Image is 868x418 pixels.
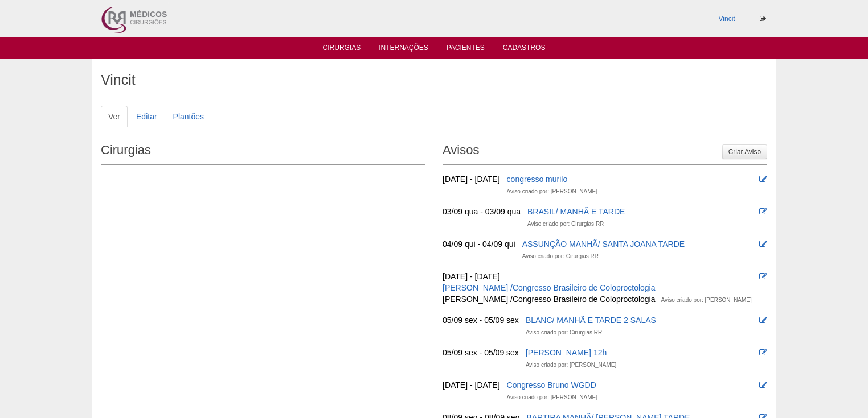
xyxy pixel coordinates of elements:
a: Pacientes [447,44,485,55]
i: Editar [759,175,767,183]
h2: Cirurgias [101,139,425,165]
a: BLANC/ MANHÃ E TARDE 2 SALAS [526,316,656,325]
a: Editar [129,106,165,127]
a: [PERSON_NAME] /Congresso Brasileiro de Coloproctologia [443,283,656,292]
a: congresso murilo [507,175,568,184]
a: Criar Aviso [722,144,767,159]
a: Vincit [719,15,735,23]
div: Aviso criado por: [PERSON_NAME] [507,186,597,197]
div: Aviso criado por: Cirurgias RR [522,251,599,262]
a: Congresso Bruno WGDD [507,380,596,390]
div: Aviso criado por: Cirurgias RR [526,327,602,338]
div: [PERSON_NAME] /Congresso Brasileiro de Coloproctologia [443,293,656,305]
div: [DATE] - [DATE] [443,379,500,391]
i: Editar [759,316,767,324]
div: 03/09 qua - 03/09 qua [443,206,521,217]
a: BRASIL/ MANHÃ E TARDE [527,207,625,216]
div: Aviso criado por: [PERSON_NAME] [526,359,616,371]
a: Internações [379,44,428,55]
a: Plantões [166,106,211,127]
div: 04/09 qui - 04/09 qui [443,238,515,250]
i: Editar [759,208,767,216]
div: Aviso criado por: [PERSON_NAME] [661,295,752,306]
div: 05/09 sex - 05/09 sex [443,347,519,358]
a: ASSUNÇÃO MANHÃ/ SANTA JOANA TARDE [522,239,685,249]
div: 05/09 sex - 05/09 sex [443,314,519,326]
div: [DATE] - [DATE] [443,173,500,185]
div: Aviso criado por: Cirurgias RR [527,218,604,230]
i: Sair [760,15,766,22]
a: Ver [101,106,128,127]
div: Aviso criado por: [PERSON_NAME] [507,392,597,403]
a: Cadastros [503,44,546,55]
a: Cirurgias [323,44,361,55]
div: [DATE] - [DATE] [443,271,500,282]
i: Editar [759,349,767,357]
h1: Vincit [101,73,767,87]
a: [PERSON_NAME] 12h [526,348,607,357]
h2: Avisos [443,139,767,165]
i: Editar [759,381,767,389]
i: Editar [759,272,767,280]
i: Editar [759,240,767,248]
